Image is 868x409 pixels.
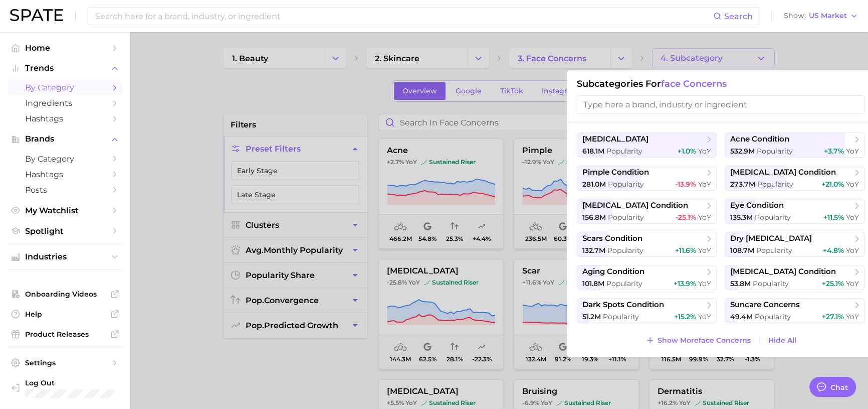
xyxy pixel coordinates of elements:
button: Trends [8,61,122,76]
input: Search here for a brand, industry, or ingredient [94,8,713,25]
button: aging condition101.8m Popularity+13.9% YoY [577,265,717,290]
a: Onboarding Videos [8,287,122,302]
span: 51.2m [582,312,601,321]
span: suncare concerns [730,300,800,310]
span: US Market [809,13,847,19]
span: +15.2% [674,312,696,321]
button: dark spots condition51.2m Popularity+15.2% YoY [577,298,717,323]
span: Trends [25,64,105,73]
span: acne condition [730,134,789,144]
span: YoY [698,213,711,222]
span: Settings [25,358,105,367]
span: Ingredients [25,98,105,108]
span: YoY [698,312,711,321]
span: +4.8% [823,246,844,255]
button: Hide All [766,334,799,347]
span: Popularity [606,279,642,288]
a: Ingredients [8,95,122,111]
span: eye condition [730,201,784,210]
span: Hide All [768,336,796,345]
span: Onboarding Videos [25,290,105,299]
span: YoY [698,147,711,156]
a: Spotlight [8,223,122,239]
span: Popularity [755,213,791,222]
span: YoY [698,246,711,255]
span: Popularity [757,180,793,189]
button: [MEDICAL_DATA] condition53.8m Popularity+25.1% YoY [725,265,864,290]
span: 132.7m [582,246,605,255]
button: Show Moreface concerns [643,333,753,347]
span: My Watchlist [25,206,105,215]
span: YoY [846,312,859,321]
h1: Subcategories for [577,78,864,89]
span: YoY [846,279,859,288]
span: Brands [25,134,105,144]
span: +27.1% [822,312,844,321]
a: Log out. Currently logged in with e-mail cole.ingram@loreal.com. [8,375,122,401]
span: by Category [25,83,105,92]
span: 53.8m [730,279,751,288]
span: Hashtags [25,114,105,123]
button: acne condition532.9m Popularity+3.7% YoY [725,132,864,158]
span: [MEDICAL_DATA] condition [730,168,836,177]
span: Spotlight [25,226,105,236]
span: Popularity [756,246,792,255]
span: Popularity [753,279,789,288]
span: Show [784,13,806,19]
span: 49.4m [730,312,753,321]
input: Type here a brand, industry or ingredient [577,95,864,114]
span: Product Releases [25,330,105,339]
span: dry [MEDICAL_DATA] [730,234,812,243]
span: -25.1% [676,213,696,222]
span: Popularity [606,147,642,156]
span: +3.7% [824,147,844,156]
img: SPATE [10,9,63,21]
span: Industries [25,252,105,261]
span: [MEDICAL_DATA] condition [582,201,688,210]
span: [MEDICAL_DATA] condition [730,267,836,277]
span: scars condition [582,234,642,243]
span: 135.3m [730,213,753,222]
span: YoY [846,246,859,255]
button: dry [MEDICAL_DATA]108.7m Popularity+4.8% YoY [725,232,864,257]
button: pimple condition281.0m Popularity-13.9% YoY [577,166,717,191]
a: Hashtags [8,167,122,182]
a: Product Releases [8,327,122,342]
span: YoY [698,279,711,288]
span: Show More face concerns [658,336,751,345]
span: 281.0m [582,180,606,189]
span: +1.0% [678,147,696,156]
button: ShowUS Market [781,10,860,23]
span: YoY [846,213,859,222]
button: [MEDICAL_DATA] condition273.7m Popularity+21.0% YoY [725,166,864,191]
span: pimple condition [582,168,649,177]
span: Popularity [607,246,643,255]
button: [MEDICAL_DATA] condition156.8m Popularity-25.1% YoY [577,199,717,224]
a: Home [8,40,122,56]
span: 532.9m [730,147,755,156]
span: Popularity [603,312,639,321]
a: My Watchlist [8,203,122,218]
span: YoY [846,180,859,189]
span: Home [25,43,105,53]
a: by Category [8,80,122,95]
span: Popularity [608,180,644,189]
button: Industries [8,249,122,264]
span: 618.1m [582,147,604,156]
button: eye condition135.3m Popularity+11.5% YoY [725,199,864,224]
span: Popularity [757,147,793,156]
button: Brands [8,131,122,147]
span: Help [25,310,105,319]
span: Posts [25,185,105,195]
span: Search [724,12,753,21]
span: 108.7m [730,246,754,255]
span: +21.0% [821,180,844,189]
button: [MEDICAL_DATA]618.1m Popularity+1.0% YoY [577,132,717,158]
span: +11.5% [823,213,844,222]
span: Log Out [25,378,114,387]
a: Help [8,307,122,322]
button: scars condition132.7m Popularity+11.6% YoY [577,232,717,257]
span: Popularity [755,312,791,321]
span: YoY [698,180,711,189]
span: Hashtags [25,170,105,179]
